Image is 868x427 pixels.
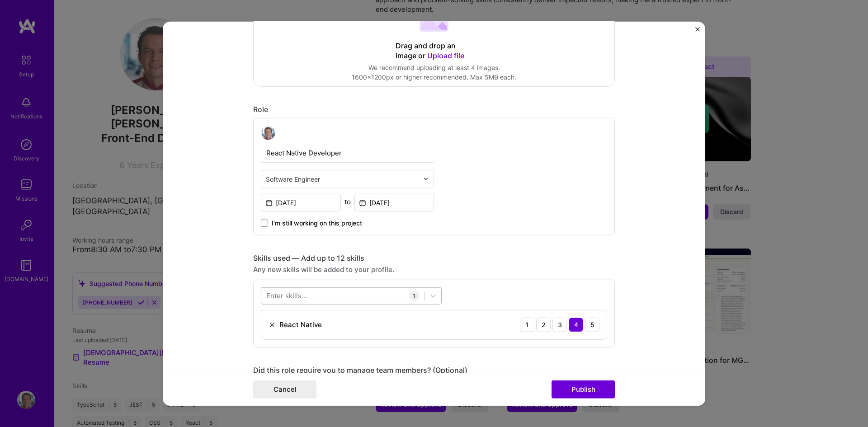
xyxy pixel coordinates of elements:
input: Date [261,193,341,211]
div: Did this role require you to manage team members? (Optional) [253,365,615,375]
div: 5 [585,317,599,332]
div: 2 [536,317,551,332]
div: 1 [520,317,534,332]
div: 1 [409,291,419,300]
button: Close [695,27,700,36]
div: 4 [569,317,583,332]
div: Drag and drop an image or Upload fileWe recommend uploading at least 4 images.1600x1200px or high... [253,5,615,86]
div: Skills used — Add up to 12 skills [253,253,615,263]
div: Role [253,104,615,114]
div: React Native [279,320,322,329]
input: Role Name [261,143,434,162]
button: Cancel [253,380,316,399]
div: to [344,197,351,206]
div: Any new skills will be added to your profile. [253,264,615,274]
div: 1600x1200px or higher recommended. Max 5MB each. [352,72,516,82]
div: 3 [552,317,567,332]
span: I’m still working on this project [272,218,362,227]
div: Enter skills... [266,291,307,300]
span: Upload file [427,51,464,60]
div: Drag and drop an image or [396,41,472,61]
input: Date [354,193,434,211]
img: Remove [269,321,276,328]
button: Publish [552,380,615,399]
img: drop icon [423,176,429,182]
div: We recommend uploading at least 4 images. [352,63,516,72]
